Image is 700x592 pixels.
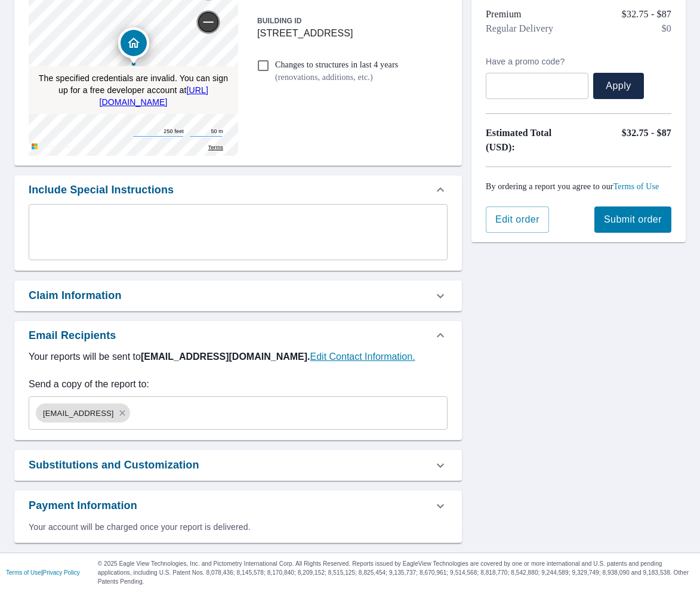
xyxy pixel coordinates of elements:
p: By ordering a report you agree to our [486,181,671,192]
div: The specified credentials are invalid. You can sign up for a free developer account at [29,66,238,114]
div: Include Special Instructions [14,175,462,204]
p: $0 [662,21,671,36]
div: Substitutions and Customization [29,457,199,473]
div: Claim Information [29,288,122,304]
div: Include Special Instructions [29,182,174,198]
div: Email Recipients [14,321,462,350]
div: Payment Information [29,498,137,514]
span: Submit order [604,213,662,226]
span: Edit order [495,213,539,226]
span: [EMAIL_ADDRESS] [36,408,121,419]
p: © 2025 Eagle View Technologies, Inc. and Pictometry International Corp. All Rights Reserved. Repo... [98,559,694,586]
div: Substitutions and Customization [14,450,462,480]
p: [STREET_ADDRESS] [257,26,443,41]
div: Your account will be charged once your report is delivered. [29,521,448,533]
b: [EMAIL_ADDRESS][DOMAIN_NAME]. [141,351,310,362]
a: Terms of Use [613,182,659,191]
p: BUILDING ID [257,17,302,25]
p: | [6,569,80,576]
a: Terms [208,144,223,152]
p: Premium [486,7,522,21]
p: Regular Delivery [486,21,553,36]
button: Edit order [486,206,549,233]
a: Terms of Use [6,569,41,576]
div: The specified credentials are invalid. You can sign up for a free developer account at http://www... [29,66,238,114]
label: Send a copy of the report to: [29,377,448,391]
div: Payment Information [14,491,462,521]
a: EditContactInfo [310,351,415,362]
button: Submit order [594,206,671,233]
div: Email Recipients [29,328,116,344]
div: Dropped pin, building 1, Residential property, 2244 Esplanade Ave Bronx, NY 10469 [118,27,149,64]
p: $32.75 - $87 [622,7,671,21]
p: ( renovations, additions, etc. ) [275,71,398,84]
button: Apply [593,73,644,99]
div: Claim Information [14,280,462,311]
a: Current Level 17, Zoom Out [196,10,220,34]
p: Changes to structures in last 4 years [275,58,398,71]
p: $32.75 - $87 [622,126,671,155]
div: [EMAIL_ADDRESS] [36,403,130,423]
label: Your reports will be sent to [29,350,448,364]
label: Have a promo code? [486,56,588,67]
a: Privacy Policy [43,569,80,576]
span: Apply [603,79,634,92]
p: Estimated Total (USD): [486,126,579,155]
